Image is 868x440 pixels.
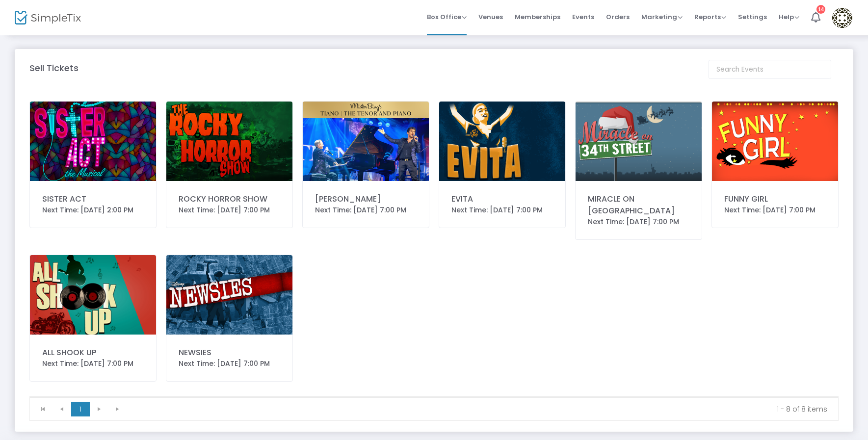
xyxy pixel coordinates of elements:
[42,193,144,205] div: SISTER ACT
[606,4,630,29] span: Orders
[478,4,503,29] span: Venues
[427,12,467,22] span: Box Office
[42,347,144,359] div: ALL SHOOK UP
[724,205,826,215] div: Next Time: [DATE] 7:00 PM
[134,404,827,414] kendo-pager-info: 1 - 8 of 8 items
[315,205,417,215] div: Next Time: [DATE] 7:00 PM
[779,12,799,22] span: Help
[179,205,280,215] div: Next Time: [DATE] 7:00 PM
[30,102,156,181] img: CarlosFranco-2025-03-2022.08.26-AETSisterActHome.png
[738,4,767,29] span: Settings
[816,5,825,14] div: 14
[30,255,156,335] img: CarlosFranco-AETAllShoockUpHome.png
[166,255,292,335] img: CarlosFranco-2025-03-2022.08.18-AETNewsiesHome.png
[572,4,594,29] span: Events
[576,102,702,181] img: CarlosFranco-2025-03-2022.08.14-AETMiracleon34thStreetHome.png
[724,193,826,205] div: FUNNY GIRL
[451,205,553,215] div: Next Time: [DATE] 7:00 PM
[709,60,831,79] input: Search Events
[166,102,292,181] img: CarlosFranco-AETRockyHorrorHome.png
[179,193,280,205] div: ROCKY HORROR SHOW
[179,347,280,359] div: NEWSIES
[30,397,838,397] div: Data table
[515,4,560,29] span: Memberships
[179,359,280,369] div: Next Time: [DATE] 7:00 PM
[451,193,553,205] div: EVITA
[641,12,683,22] span: Marketing
[712,102,838,181] img: CarlosFranco-AETFunnyGirlHome.png
[315,193,417,205] div: [PERSON_NAME]
[439,102,565,181] img: 638869797523440797CarlosFranco-AETEvitaHome.png
[303,102,429,181] img: thumbnailtiano.zip-6.png
[694,12,726,22] span: Reports
[42,205,144,215] div: Next Time: [DATE] 2:00 PM
[71,402,90,416] span: Page 1
[42,359,144,369] div: Next Time: [DATE] 7:00 PM
[29,61,79,75] m-panel-title: Sell Tickets
[588,217,689,227] div: Next Time: [DATE] 7:00 PM
[588,193,689,217] div: MIRACLE ON [GEOGRAPHIC_DATA]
